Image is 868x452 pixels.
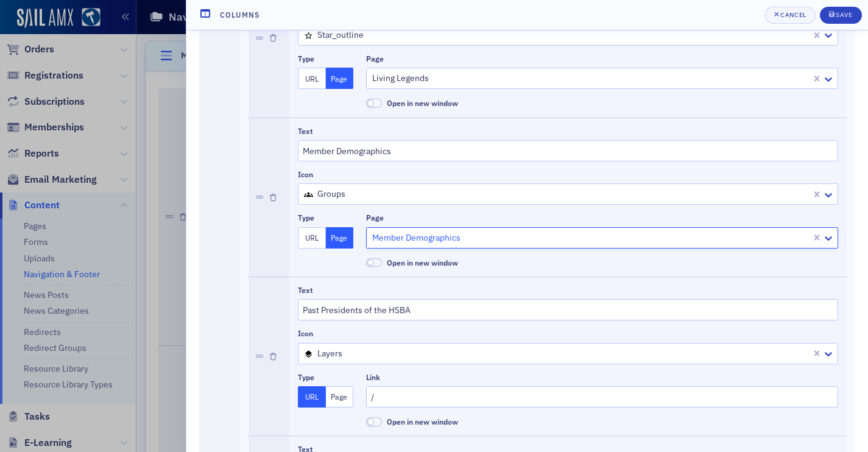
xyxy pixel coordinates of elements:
[298,170,313,179] div: Icon
[366,258,382,267] span: Open in new window
[366,54,384,63] div: Page
[298,329,313,338] div: Icon
[298,286,313,295] div: Text
[366,373,380,382] div: Link
[836,12,852,18] div: Save
[820,7,862,24] button: Save
[366,99,382,108] span: Open in new window
[326,227,354,249] button: Page
[387,417,458,426] span: Open in new window
[387,98,458,108] span: Open in new window
[298,227,326,249] button: URL
[780,12,806,18] div: Cancel
[366,213,384,222] div: Page
[220,9,260,20] h4: Columns
[366,417,382,426] span: Open in new window
[326,386,354,408] button: Page
[298,373,314,382] div: Type
[298,386,326,408] button: URL
[387,258,458,267] span: Open in new window
[298,213,314,222] div: Type
[298,127,313,136] div: Text
[298,68,326,89] button: URL
[326,68,354,89] button: Page
[298,54,314,63] div: Type
[765,7,816,24] button: Cancel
